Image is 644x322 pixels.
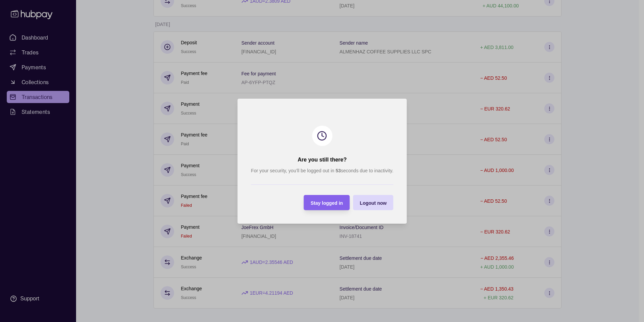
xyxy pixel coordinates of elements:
[297,156,347,164] h2: Are you still there?
[353,195,393,210] button: Logout now
[304,195,350,210] button: Stay logged in
[335,168,341,173] strong: 53
[360,200,386,205] span: Logout now
[310,200,343,205] span: Stay logged in
[251,167,393,174] p: For your security, you’ll be logged out in seconds due to inactivity.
